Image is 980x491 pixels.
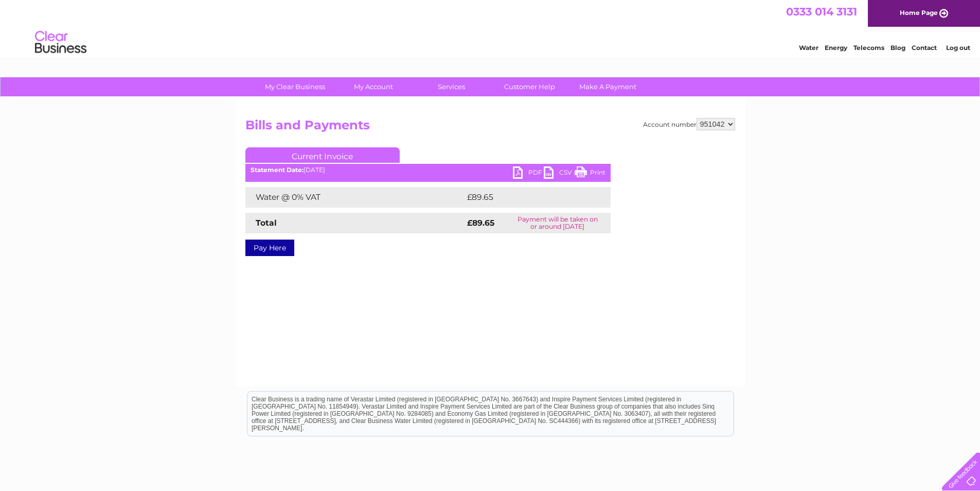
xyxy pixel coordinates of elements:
a: Water [799,44,818,52]
a: Telecoms [853,44,884,52]
div: Clear Business is a trading name of Verastar Limited (registered in [GEOGRAPHIC_DATA] No. 3667643... [247,6,734,50]
strong: Total [256,218,277,228]
a: Contact [912,44,937,52]
td: Water @ 0% VAT [245,187,465,208]
td: £89.65 [465,187,590,208]
a: CSV [544,166,575,181]
img: logo.png [34,27,87,58]
a: My Account [331,77,416,96]
a: Customer Help [487,77,572,96]
a: PDF [513,166,544,181]
a: Current Invoice [245,147,400,163]
a: Log out [946,44,970,52]
td: Payment will be taken on or around [DATE] [505,213,611,233]
a: My Clear Business [253,77,337,96]
b: Statement Date: [251,166,304,174]
div: Account number [643,118,735,130]
a: Energy [825,44,847,52]
a: Pay Here [245,240,294,256]
div: [DATE] [245,166,611,174]
a: Print [575,166,605,181]
a: Services [409,77,494,96]
h2: Bills and Payments [245,118,735,138]
strong: £89.65 [467,218,494,228]
a: 0333 014 3131 [786,5,857,18]
a: Make A Payment [565,77,650,96]
a: Blog [890,44,905,52]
